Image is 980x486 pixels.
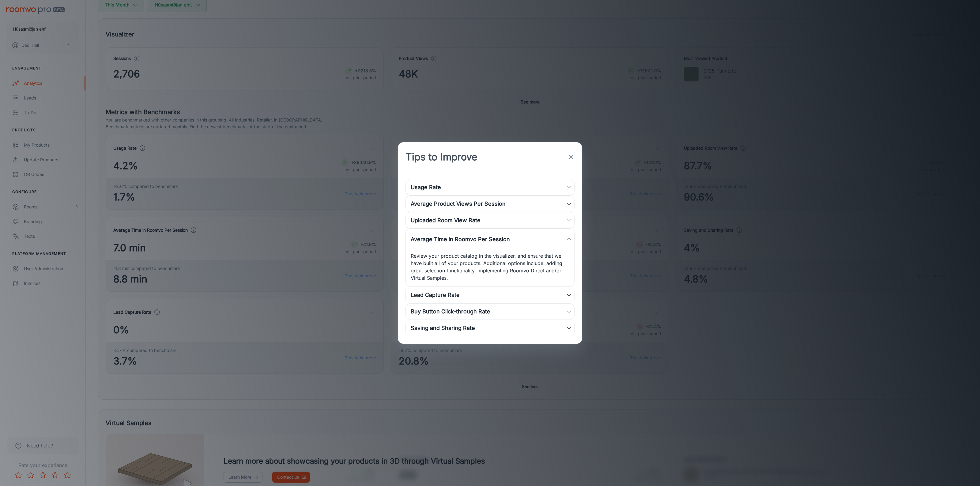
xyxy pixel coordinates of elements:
[406,320,574,336] div: Saving and Sharing Rate
[411,235,566,244] div: Average Time in Roomvo Per Session
[411,291,566,299] div: Lead Capture Rate
[406,212,574,228] div: Uploaded Room View Rate
[406,304,574,320] div: Buy Button Click-through Rate
[406,196,574,212] div: Average Product Views Per Session
[411,307,566,316] div: Buy Button Click-through Rate
[406,179,574,195] div: Usage Rate
[406,229,574,250] div: Average Time in Roomvo Per Session
[411,216,566,225] div: Uploaded Room View Rate
[411,252,569,282] p: Review your product catalog in the visualizer, and ensure that we have built all of your products...
[411,200,566,208] div: Average Product Views Per Session
[411,183,566,192] div: Usage Rate
[406,287,574,303] div: Lead Capture Rate
[398,142,485,172] h2: Tips to Improve
[411,324,566,332] div: Saving and Sharing Rate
